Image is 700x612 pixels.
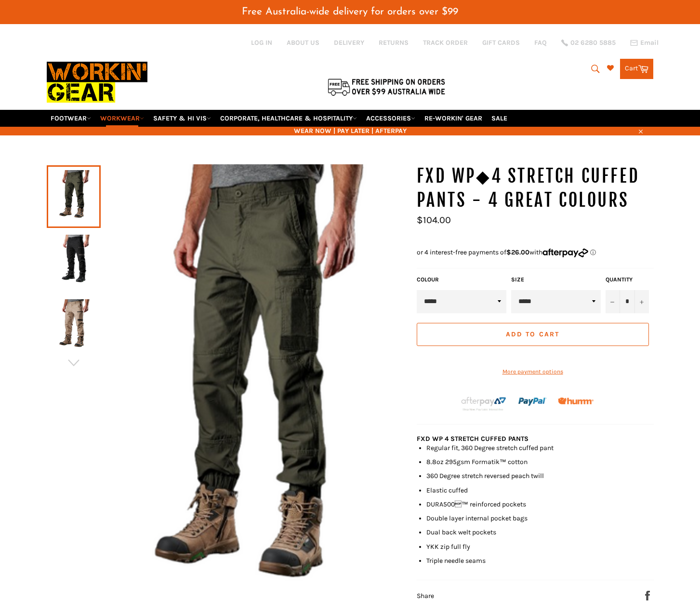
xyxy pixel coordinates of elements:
li: YKK zip full fly [426,542,654,551]
strong: FXD WP 4 STRETCH CUFFED PANTS [417,435,528,443]
img: Flat $9.95 shipping Australia wide [326,77,447,97]
a: DELIVERY [334,38,364,47]
a: GIFT CARDS [482,38,520,47]
a: 02 6280 5885 [561,40,616,46]
li: DURA500™ reinforced pockets [426,500,654,509]
span: Email [640,40,659,46]
span: Add to Cart [506,330,559,338]
img: FXD WP◆4 Stretch Cuffed Pants - 4 Great Colours - Workin' Gear [52,235,96,288]
a: SALE [488,110,511,127]
a: CORPORATE, HEALTHCARE & HOSPITALITY [216,110,361,127]
label: COLOUR [417,276,506,284]
button: Increase item quantity by one [634,290,649,313]
a: RETURNS [379,38,409,47]
span: WEAR NOW | PAY LATER | AFTERPAY [47,126,654,135]
button: Reduce item quantity by one [606,290,620,313]
a: Email [630,39,659,47]
a: TRACK ORDER [423,38,468,47]
img: paypal.png [518,387,547,416]
li: Elastic cuffed [426,486,654,495]
li: Dual back welt pockets [426,528,654,537]
li: Triple needle seams [426,556,654,565]
button: Add to Cart [417,323,649,346]
h1: FXD WP◆4 Stretch Cuffed Pants - 4 Great Colours [417,164,654,212]
img: Afterpay-Logo-on-dark-bg_large.png [460,396,507,412]
a: More payment options [417,368,649,376]
img: Workin Gear leaders in Workwear, Safety Boots, PPE, Uniforms. Australia's No.1 in Workwear [47,55,147,109]
span: Free Australia-wide delivery for orders over $99 [242,7,458,17]
li: Double layer internal pocket bags [426,514,654,523]
a: WORKWEAR [96,110,148,127]
li: 8.8oz 295gsm Formatik™ cotton [426,457,654,466]
img: Humm_core_logo_RGB-01_300x60px_small_195d8312-4386-4de7-b182-0ef9b6303a37.png [558,398,594,405]
span: Share [417,592,434,600]
a: FAQ [534,38,547,47]
a: FOOTWEAR [47,110,95,127]
a: SAFETY & HI VIS [149,110,215,127]
a: ABOUT US [287,38,319,47]
a: Log in [251,39,272,47]
span: 02 6280 5885 [570,40,616,46]
a: ACCESSORIES [362,110,419,127]
img: FXD WP◆4 Stretch Cuffed Pants - 4 Great Colours - Workin' Gear [52,299,96,352]
span: $104.00 [417,214,451,226]
label: Size [511,276,601,284]
li: 360 Degree stretch reversed peach twill [426,471,654,480]
label: Quantity [606,276,649,284]
a: Cart [620,59,653,79]
li: Regular fit, 360 Degree stretch cuffed pant [426,443,654,452]
a: RE-WORKIN' GEAR [421,110,486,127]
